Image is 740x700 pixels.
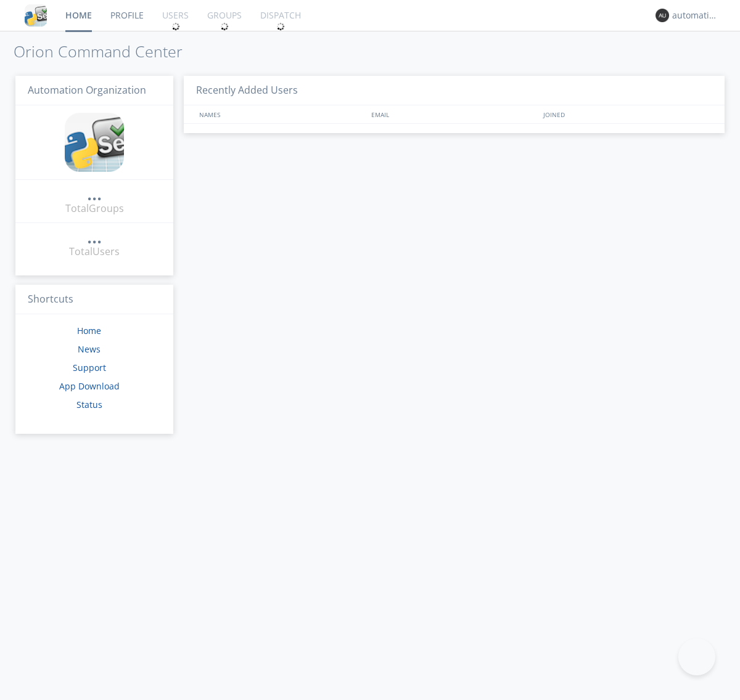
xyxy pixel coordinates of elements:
a: Status [76,399,102,410]
div: automation+atlas0004 [672,9,718,22]
img: 373638.png [656,9,669,22]
img: spin.svg [276,22,285,31]
a: ... [87,187,102,201]
iframe: Toggle Customer Support [678,638,715,675]
div: Total Users [69,245,120,259]
img: spin.svg [220,22,229,31]
div: EMAIL [368,105,540,123]
div: NAMES [196,105,365,123]
a: App Download [59,380,120,392]
div: ... [87,230,102,243]
div: Total Groups [65,201,124,216]
img: spin.svg [171,22,180,31]
h3: Recently Added Users [184,76,725,106]
a: ... [87,230,102,245]
a: Support [73,362,106,373]
img: cddb5a64eb264b2086981ab96f4c1ba7 [65,113,124,172]
a: News [78,343,101,355]
img: cddb5a64eb264b2086981ab96f4c1ba7 [25,4,47,26]
div: ... [87,187,102,200]
span: Automation Organization [28,83,146,97]
a: Home [77,325,101,336]
h3: Shortcuts [15,285,173,315]
div: JOINED [540,105,713,123]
